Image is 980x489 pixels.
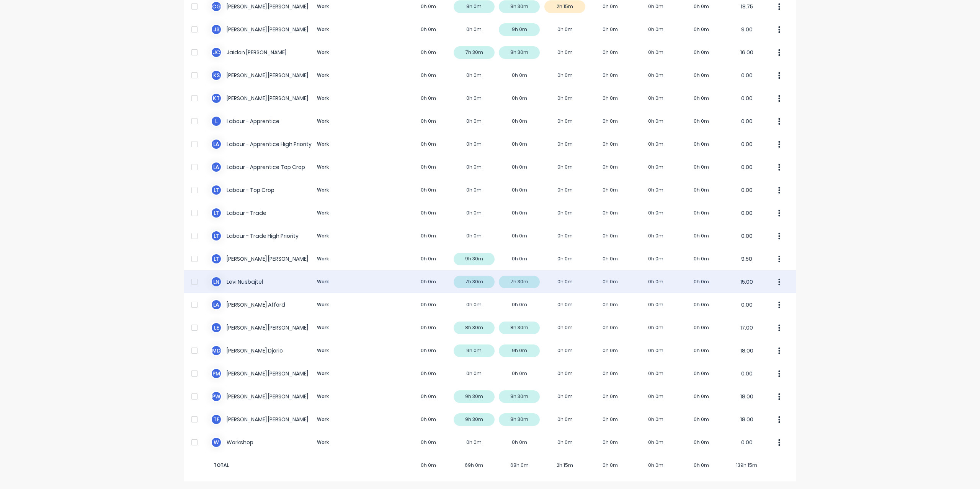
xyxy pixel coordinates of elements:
[211,462,352,469] span: TOTAL
[588,462,633,469] span: 0h 0m
[451,462,497,469] span: 69h 0m
[633,462,679,469] span: 0h 0m
[679,462,724,469] span: 0h 0m
[497,462,542,469] span: 68h 0m
[724,462,769,469] span: 139h 15m
[542,462,588,469] span: 2h 15m
[406,462,451,469] span: 0h 0m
